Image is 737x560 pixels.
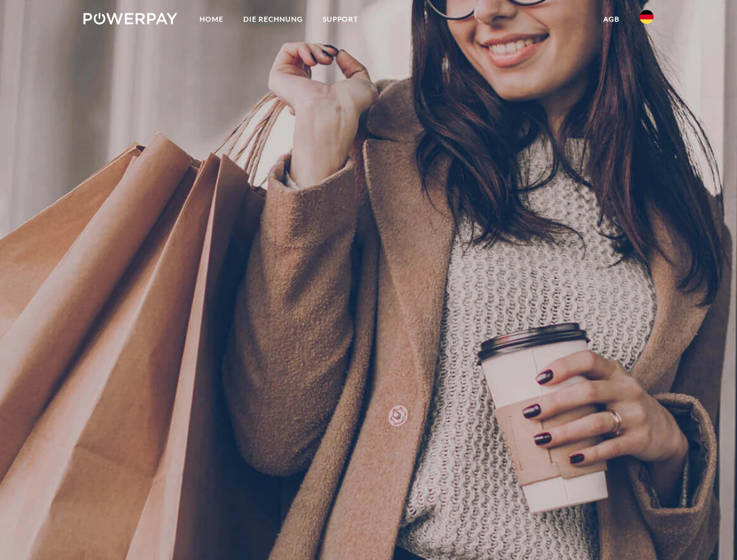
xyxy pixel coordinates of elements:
[313,9,368,30] a: SUPPORT
[593,9,630,30] a: agb
[190,9,233,30] a: Home
[640,10,654,24] img: de
[233,9,313,30] a: DIE RECHNUNG
[83,13,177,24] img: logo-powerpay-white.svg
